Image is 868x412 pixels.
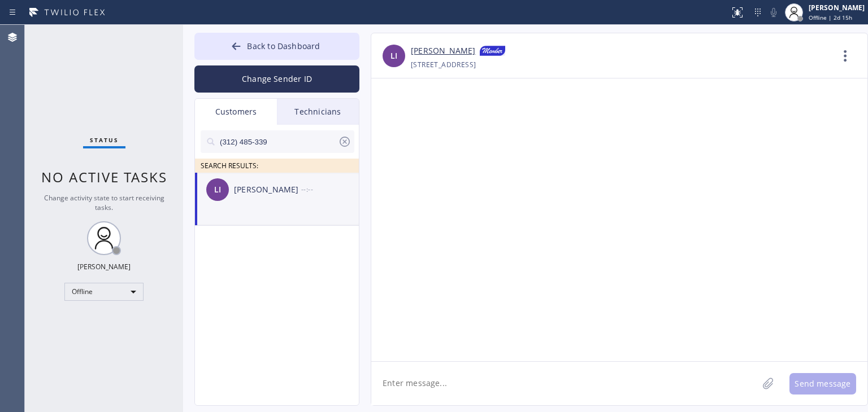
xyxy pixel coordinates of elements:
[195,99,277,125] div: Customers
[194,33,359,60] button: Back to Dashboard
[44,193,164,212] span: Change activity state to start receiving tasks.
[390,50,397,63] span: LI
[90,136,119,144] span: Status
[809,3,865,12] div: [PERSON_NAME]
[247,41,320,51] span: Back to Dashboard
[766,5,782,20] button: Mute
[41,168,167,186] span: No active tasks
[201,161,258,170] span: SEARCH RESULTS:
[277,99,359,125] div: Technicians
[301,183,360,196] div: --:--
[64,283,144,301] div: Offline
[411,45,475,58] a: [PERSON_NAME]
[411,58,476,71] div: [STREET_ADDRESS]
[234,183,301,196] div: [PERSON_NAME]
[219,130,338,153] input: Search
[214,183,221,196] span: LI
[789,373,856,395] button: Send message
[77,262,131,271] div: [PERSON_NAME]
[194,65,359,93] button: Change Sender ID
[809,14,852,21] span: Offline | 2d 15h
